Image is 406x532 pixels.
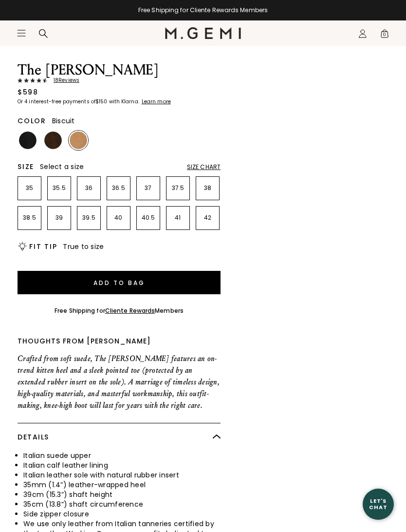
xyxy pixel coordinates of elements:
[18,214,41,222] p: 38.5
[23,499,221,509] li: 35cm (13.8“) shaft circumference
[18,98,95,105] klarna-placement-style-body: Or 4 interest-free payments of
[18,87,38,97] div: $598
[187,163,221,171] div: Size Chart
[40,162,84,171] span: Select a size
[23,509,221,519] li: Side zipper closure
[63,242,104,251] span: True to size
[380,31,389,40] span: 0
[23,480,221,490] li: 35mm (1.4”) leather-wrapped heel
[137,214,160,222] p: 40.5
[363,498,394,510] div: Let's Chat
[166,214,189,222] p: 41
[18,271,221,294] button: Add to Bag
[166,184,189,192] p: 37.5
[196,184,219,192] p: 38
[19,132,37,149] img: Black
[141,99,171,105] a: Learn more
[18,423,221,451] div: Details
[23,460,221,470] li: Italian calf leather lining
[18,117,46,125] h2: Color
[18,77,221,83] a: 18Reviews
[48,184,71,192] p: 35.5
[18,184,41,192] p: 35
[137,184,160,192] p: 37
[52,116,75,126] span: Biscuit
[105,306,155,315] a: Cliente Rewards
[18,353,221,411] p: Crafted from soft suede, The [PERSON_NAME] features an on-trend kitten heel and a sleek pointed t...
[48,77,79,83] span: 18 Review s
[77,214,100,222] p: 39.5
[77,184,100,192] p: 36
[107,184,130,192] p: 36.5
[142,98,171,105] klarna-placement-style-cta: Learn more
[18,63,221,77] h1: The [PERSON_NAME]
[95,98,107,105] klarna-placement-style-amount: $150
[29,243,57,250] h2: Fit Tip
[196,214,219,222] p: 42
[17,28,26,38] button: Open site menu
[165,27,241,39] img: M.Gemi
[23,490,221,499] li: 39cm (15.3”) shaft height
[18,337,221,345] div: Thoughts from [PERSON_NAME]
[23,470,221,480] li: Italian leather sole with natural rubber insert
[23,451,221,460] li: Italian suede upper
[44,132,62,149] img: Chocolate
[55,307,184,315] div: Free Shipping for Members
[107,214,130,222] p: 40
[109,98,141,105] klarna-placement-style-body: with Klarna
[18,163,34,171] h2: Size
[48,214,71,222] p: 39
[70,132,87,149] img: Biscuit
